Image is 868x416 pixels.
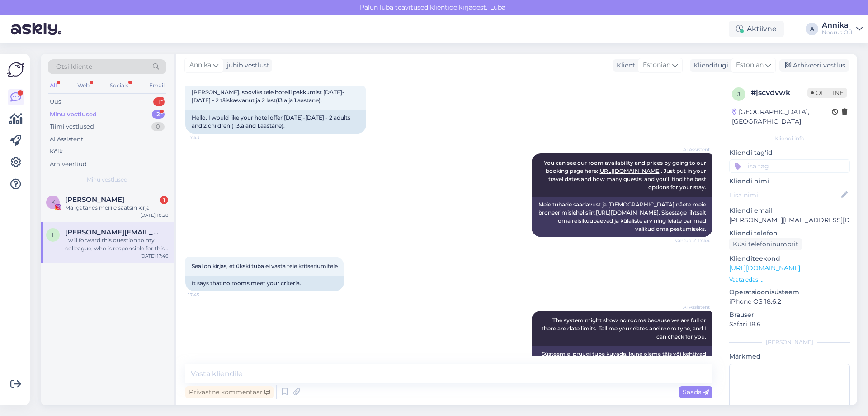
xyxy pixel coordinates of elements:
span: The system might show no rooms because we are full or there are date limits. Tell me your dates a... [542,317,708,340]
div: Klient [613,61,635,70]
div: Aktiivne [729,21,784,37]
span: Estonian [643,60,670,70]
div: Kõik [50,147,63,156]
p: Märkmed [729,352,850,361]
span: 17:43 [188,134,222,141]
p: Kliendi email [729,206,850,215]
span: You can see our room availability and prices by going to our booking page here: . Just put in you... [544,159,708,191]
div: juhib vestlust [223,61,269,70]
div: 0 [151,122,165,131]
span: Saada [683,388,709,396]
a: [URL][DOMAIN_NAME] [729,264,800,272]
span: Minu vestlused [87,176,127,184]
img: Askly Logo [7,61,24,78]
span: ingrid.jasmin08@gmail.com [65,228,159,236]
span: Nähtud ✓ 17:44 [674,237,710,244]
p: Klienditeekond [729,254,850,263]
div: Kliendi info [729,134,850,143]
span: Offline [807,88,847,98]
a: AnnikaNoorus OÜ [822,22,863,36]
div: [GEOGRAPHIC_DATA], [GEOGRAPHIC_DATA] [732,107,832,126]
span: [PERSON_NAME], sooviks teie hotelli pakkumist [DATE]-[DATE] - 2 täiskasvanut ja 2 last(13.a ja 1.... [192,89,344,104]
div: Arhiveeri vestlus [779,59,849,72]
span: Seal on kirjas, et ükski tuba ei vasta teie kritseriumitele [192,263,338,269]
p: Vaata edasi ... [729,276,850,284]
input: Lisa tag [729,159,850,173]
span: 17:45 [188,292,222,298]
div: AI Assistent [50,135,83,144]
div: Süsteem ei pruugi tube kuvada, kuna oleme täis või kehtivad kuupäevapiirangud. [PERSON_NAME] mull... [532,346,712,378]
div: Email [147,80,166,91]
div: All [48,80,58,91]
div: I will forward this question to my colleague, who is responsible for this. The reply will be here... [65,236,168,253]
div: 1 [160,196,168,204]
span: K [51,199,55,206]
div: Tiimi vestlused [50,122,94,131]
span: Estonian [736,60,764,70]
p: Brauser [729,310,850,320]
div: Web [75,80,91,91]
div: Küsi telefoninumbrit [729,238,802,250]
a: [URL][DOMAIN_NAME] [596,209,659,216]
span: Luba [487,3,508,11]
div: A [806,23,818,35]
div: Annika [822,22,853,29]
span: Annika [189,60,211,70]
span: Kristin Kerro [65,196,124,204]
div: Meie tubade saadavust ja [DEMOGRAPHIC_DATA] näete meie broneerimislehel siin: . Sisestage lihtsal... [532,197,712,237]
p: iPhone OS 18.6.2 [729,297,850,306]
div: # jscvdvwk [751,87,807,98]
div: Hello, I would like your hotel offer [DATE]-[DATE] - 2 adults and 2 children ( 13.a and 1.aastane). [185,110,366,134]
div: 1 [153,97,165,106]
p: Safari 18.6 [729,320,850,329]
p: Kliendi tag'id [729,148,850,158]
span: i [52,231,54,238]
div: [DATE] 10:28 [140,212,168,219]
div: Uus [50,97,61,106]
span: AI Assistent [676,304,710,311]
div: Privaatne kommentaar [185,386,274,398]
div: 2 [152,110,165,119]
div: [PERSON_NAME] [729,338,850,346]
input: Lisa nimi [730,190,840,200]
div: Socials [108,80,130,91]
div: It says that no rooms meet your criteria. [185,276,344,291]
span: AI Assistent [676,146,710,153]
div: Noorus OÜ [822,29,853,36]
p: Kliendi telefon [729,229,850,238]
div: Ma igatahes meilile saatsin kirja [65,204,168,212]
div: Arhiveeritud [50,160,87,169]
span: j [737,91,740,97]
div: [DATE] 17:46 [140,253,168,259]
a: [URL][DOMAIN_NAME] [598,167,661,174]
p: Kliendi nimi [729,177,850,186]
p: Operatsioonisüsteem [729,287,850,297]
span: Otsi kliente [56,62,92,72]
div: Minu vestlused [50,110,97,119]
p: [PERSON_NAME][EMAIL_ADDRESS][DOMAIN_NAME] [729,215,850,225]
div: Klienditugi [690,61,728,70]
